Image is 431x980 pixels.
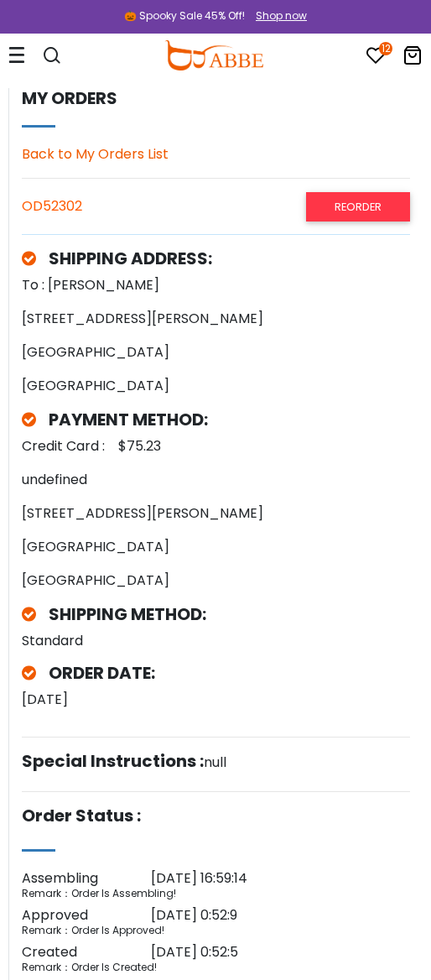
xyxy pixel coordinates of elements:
[22,309,410,329] p: [STREET_ADDRESS][PERSON_NAME]
[306,192,410,222] a: Reorder
[164,40,263,70] img: abbeglasses.com
[22,192,410,221] div: OD52302
[22,604,410,624] h5: SHIPPING METHOD:
[22,631,83,650] span: Standard
[204,753,226,772] span: null
[22,537,410,557] p: [GEOGRAPHIC_DATA]
[22,409,410,430] h5: PAYMENT METHOD:
[22,962,410,972] div: Remark：Order Is Created!
[22,342,410,362] p: [GEOGRAPHIC_DATA]
[22,248,410,268] h5: SHIPPING ADDRESS:
[22,751,204,771] h5: Special Instructions :
[22,571,410,591] p: [GEOGRAPHIC_DATA]
[22,144,169,164] a: Back to My Orders List
[256,8,307,23] div: Shop now
[22,436,410,456] p: Credit Card : $75.23
[22,503,410,524] p: [STREET_ADDRESS][PERSON_NAME]
[22,663,410,683] h5: ORDER DATE:
[22,805,141,826] h5: Order Status :
[124,8,245,23] div: 🎃 Spooky Sale 45% Off!
[379,42,392,55] i: 12
[22,470,410,490] p: undefined
[22,275,410,295] p: To : [PERSON_NAME]
[22,376,410,396] p: [GEOGRAPHIC_DATA]
[22,868,151,889] div: Assembling
[366,49,386,68] a: 12
[22,942,151,962] div: Created
[22,88,410,108] h5: My orders
[247,8,307,23] a: Shop now
[151,905,410,925] div: [DATE] 0:52:9
[22,905,151,925] div: Approved
[151,942,410,962] div: [DATE] 0:52:5
[22,889,410,899] div: Remark：Order Is Assembling!
[22,690,410,710] p: [DATE]
[151,868,410,889] div: [DATE] 16:59:14
[22,925,410,936] div: Remark：Order Is Approved!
